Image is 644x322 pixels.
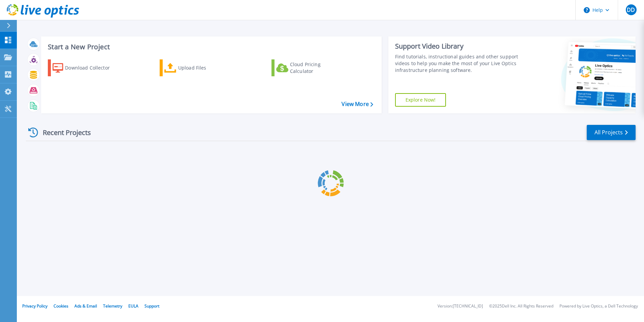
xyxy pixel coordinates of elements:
div: Support Video Library [395,42,521,51]
div: Cloud Pricing Calculator [290,61,344,75]
h3: Start a New Project [48,43,373,51]
a: View More [342,101,373,107]
div: Find tutorials, instructional guides and other support videos to help you make the most of your L... [395,53,521,74]
div: Upload Files [178,61,232,75]
div: Download Collector [65,61,119,75]
li: Powered by Live Optics, a Dell Technology [559,304,638,308]
div: Recent Projects [26,124,100,141]
a: Cookies [54,303,68,309]
li: Version: [TECHNICAL_ID] [438,304,483,308]
a: Explore Now! [395,93,446,107]
li: © 2025 Dell Inc. All Rights Reserved [489,304,553,308]
a: EULA [128,303,138,309]
a: Ads & Email [74,303,97,309]
a: Telemetry [103,303,122,309]
a: Privacy Policy [22,303,47,309]
a: Cloud Pricing Calculator [271,59,347,76]
a: All Projects [587,125,636,140]
span: DD [627,7,635,12]
a: Support [144,303,159,309]
a: Upload Files [160,59,235,76]
a: Download Collector [48,59,123,76]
